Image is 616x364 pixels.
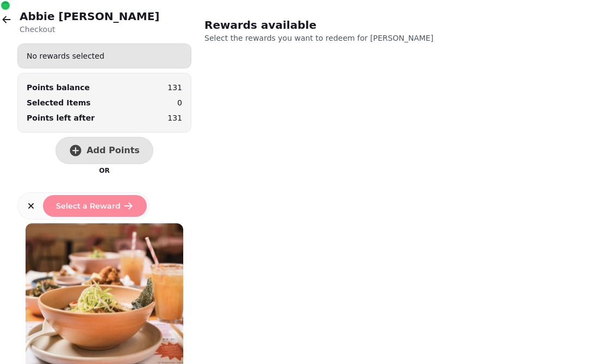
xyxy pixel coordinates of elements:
[20,24,159,35] p: Checkout
[27,112,95,123] p: Points left after
[177,97,182,108] p: 0
[167,82,182,93] p: 131
[18,46,191,66] div: No rewards selected
[86,146,140,155] span: Add Points
[43,195,147,217] button: Select a Reward
[56,202,121,210] span: Select a Reward
[27,82,90,93] div: Points balance
[20,9,159,24] h2: Abbie [PERSON_NAME]
[204,17,413,33] h2: Rewards available
[167,112,182,123] p: 131
[370,34,433,42] span: [PERSON_NAME]
[55,137,153,164] button: Add Points
[27,97,91,108] p: Selected Items
[204,33,483,43] p: Select the rewards you want to redeem for
[99,166,109,175] p: OR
